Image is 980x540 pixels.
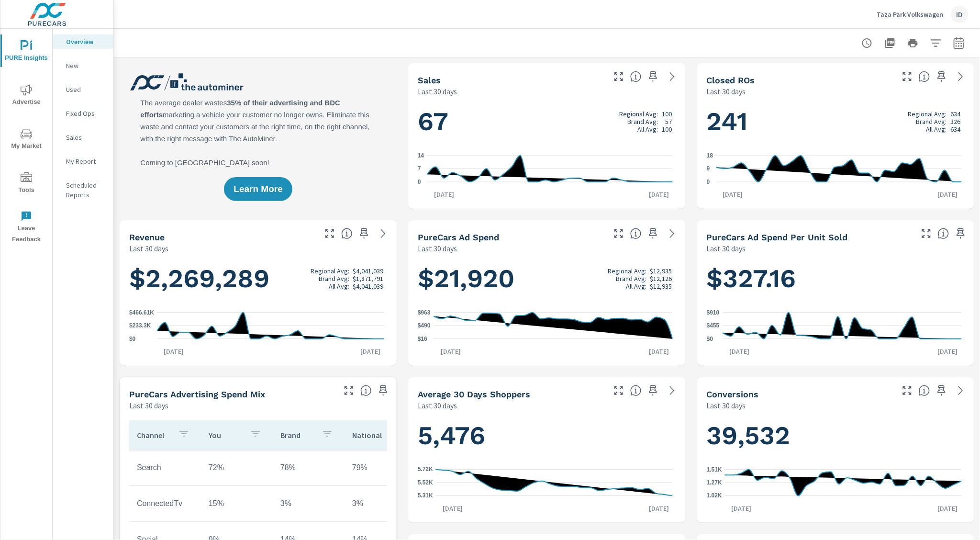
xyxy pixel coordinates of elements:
p: Brand Avg: [319,275,350,282]
h5: Closed ROs [707,75,755,85]
text: 1.51K [707,466,722,473]
span: Save this to your personalized report [646,226,661,241]
text: 1.27K [707,480,722,486]
span: Tools [3,172,49,196]
td: 15% [201,492,273,516]
text: 18 [707,152,713,159]
div: My Report [53,154,113,169]
span: Save this to your personalized report [376,383,391,398]
p: [DATE] [157,347,190,356]
p: [DATE] [931,504,965,513]
p: Last 30 days [418,400,457,411]
button: Learn More [224,177,292,201]
text: $455 [707,323,720,329]
h1: 241 [707,105,965,138]
span: Total cost of media for all PureCars channels for the selected dealership group over the selected... [630,228,642,239]
text: 7 [418,166,421,172]
div: Used [53,82,113,97]
p: [DATE] [723,347,756,356]
p: 57 [666,118,672,125]
p: All Avg: [626,282,646,290]
h1: $21,920 [418,262,676,295]
span: Number of vehicles sold by the dealership over the selected date range. [Source: This data is sou... [630,71,642,82]
button: Make Fullscreen [919,226,934,241]
p: [DATE] [427,190,461,199]
p: Taza Park Volkswagen [877,10,944,19]
div: New [53,58,113,73]
h1: 67 [418,105,676,138]
h1: 5,476 [418,419,676,452]
td: ConnectedTv [129,492,201,516]
text: 0 [707,179,710,185]
text: 1.02K [707,493,722,499]
text: $490 [418,323,431,329]
span: Save this to your personalized report [646,383,661,398]
span: My Market [3,128,49,152]
p: Regional Avg: [608,267,646,275]
text: $0 [129,336,136,342]
p: 634 [951,125,961,133]
a: See more details in report [376,226,391,241]
td: 72% [201,456,273,480]
span: Advertise [3,84,49,108]
p: [DATE] [931,347,965,356]
td: 78% [273,456,345,480]
p: All Avg: [329,282,350,290]
text: $963 [418,309,431,316]
span: A rolling 30 day total of daily Shoppers on the dealership website, averaged over the selected da... [630,385,642,396]
p: 100 [662,110,672,118]
button: Make Fullscreen [611,69,626,84]
p: Last 30 days [418,243,457,254]
p: 634 [951,110,961,118]
td: 79% [345,456,416,480]
button: Make Fullscreen [900,383,915,398]
p: $12,935 [650,282,672,290]
p: [DATE] [354,347,387,356]
h5: Sales [418,75,441,85]
p: [DATE] [931,190,965,199]
text: 9 [707,166,710,172]
p: National [352,430,386,440]
text: $910 [707,309,720,316]
p: $12,935 [650,267,672,275]
td: 3% [273,492,345,516]
p: Brand Avg: [628,118,658,125]
h1: $2,269,289 [129,262,387,295]
div: Sales [53,130,113,145]
p: Last 30 days [129,243,168,254]
p: $4,041,039 [353,267,383,275]
p: Last 30 days [707,243,746,254]
p: All Avg: [926,125,947,133]
h5: PureCars Ad Spend [418,232,499,242]
text: 5.52K [418,480,433,486]
span: Average cost of advertising per each vehicle sold at the dealer over the selected date range. The... [938,228,949,239]
p: Scheduled Reports [66,180,106,200]
td: Search [129,456,201,480]
h1: $327.16 [707,262,965,295]
h5: PureCars Advertising Spend Mix [129,389,265,399]
p: Last 30 days [707,86,746,97]
button: Print Report [903,34,923,53]
button: Apply Filters [926,34,946,53]
button: Make Fullscreen [341,383,356,398]
p: [DATE] [643,347,676,356]
span: Save this to your personalized report [356,226,372,241]
span: The number of dealer-specified goals completed by a visitor. [Source: This data is provided by th... [919,385,930,396]
p: $1,871,791 [353,275,383,282]
a: See more details in report [665,69,680,84]
p: Channel [137,430,170,440]
span: This table looks at how you compare to the amount of budget you spend per channel as opposed to y... [360,385,372,396]
text: $0 [707,336,713,342]
p: Last 30 days [707,400,746,411]
p: Last 30 days [418,86,457,97]
text: 0 [418,179,421,185]
p: [DATE] [434,347,468,356]
div: ID [951,6,969,23]
text: $16 [418,336,427,342]
p: Used [66,85,106,94]
button: "Export Report to PDF" [880,34,900,53]
h5: Average 30 Days Shoppers [418,389,530,399]
p: [DATE] [643,190,676,199]
h5: PureCars Ad Spend Per Unit Sold [707,232,848,242]
p: Brand [280,430,314,440]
